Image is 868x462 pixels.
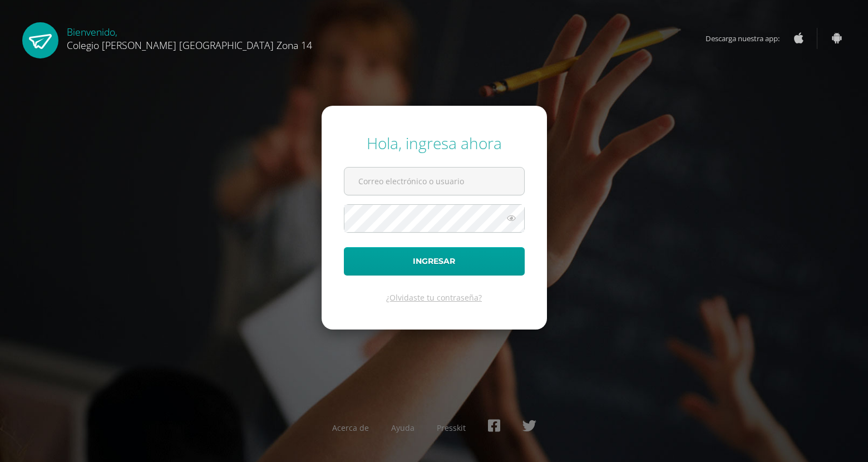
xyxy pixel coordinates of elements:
[706,28,791,49] span: Descarga nuestra app:
[344,247,525,276] button: Ingresar
[391,422,415,433] a: Ayuda
[437,422,466,433] a: Presskit
[386,292,482,303] a: ¿Olvidaste tu contraseña?
[67,38,312,52] span: Colegio [PERSON_NAME] [GEOGRAPHIC_DATA] Zona 14
[67,22,312,52] div: Bienvenido,
[344,132,525,154] div: Hola, ingresa ahora
[344,168,524,195] input: Correo electrónico o usuario
[332,422,369,433] a: Acerca de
